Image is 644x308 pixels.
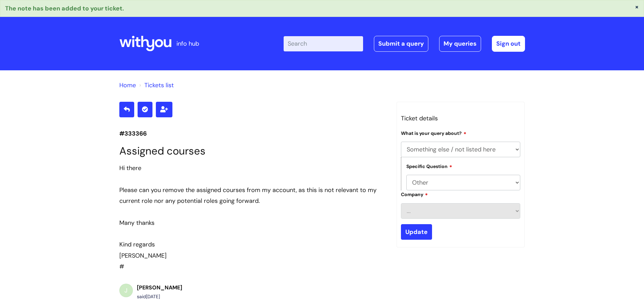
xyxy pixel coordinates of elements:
a: Submit a query [374,36,428,51]
p: #333366 [119,128,386,139]
div: Many thanks [119,217,386,228]
p: info hub [176,38,199,49]
label: Company [401,191,428,197]
div: Hi there [119,163,386,173]
b: [PERSON_NAME] [137,284,182,291]
span: Thu, 3 Jul, 2025 at 10:56 AM [146,293,160,300]
div: | - [284,36,525,51]
input: Update [401,224,432,240]
div: # [119,163,386,272]
li: Solution home [119,80,136,91]
a: Tickets list [144,81,174,89]
div: said [137,292,182,301]
div: [PERSON_NAME] [119,250,386,261]
a: Home [119,81,136,89]
a: Sign out [492,36,525,51]
label: Specific Question [406,163,452,169]
h1: Assigned courses [119,145,386,157]
div: Please can you remove the assigned courses from my account, as this is not relevant to my current... [119,185,386,207]
div: Kind regards [119,239,386,250]
div: J [119,284,133,297]
h3: Ticket details [401,113,521,124]
a: My queries [439,36,481,51]
button: × [635,4,639,10]
li: Tickets list [138,80,174,91]
input: Search [284,36,363,51]
label: What is your query about? [401,129,467,136]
